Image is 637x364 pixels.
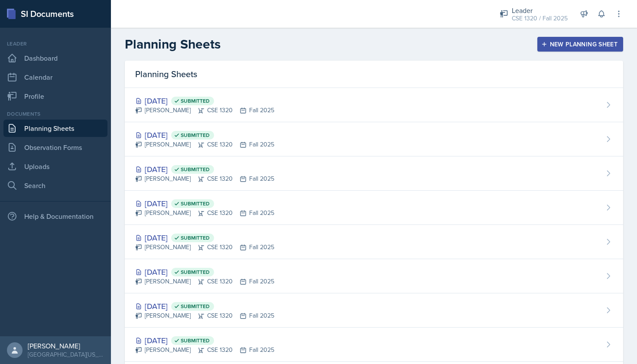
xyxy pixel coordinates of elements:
[135,106,274,115] div: [PERSON_NAME] CSE 1320 Fall 2025
[135,266,274,278] div: [DATE]
[135,140,274,149] div: [PERSON_NAME] CSE 1320 Fall 2025
[125,61,623,88] div: Planning Sheets
[3,158,107,175] a: Uploads
[181,97,210,104] span: Submitted
[135,163,274,175] div: [DATE]
[135,277,274,286] div: [PERSON_NAME] CSE 1320 Fall 2025
[3,120,107,137] a: Planning Sheets
[181,200,210,207] span: Submitted
[181,234,210,241] span: Submitted
[3,68,107,86] a: Calendar
[135,345,274,354] div: [PERSON_NAME] CSE 1320 Fall 2025
[135,129,274,141] div: [DATE]
[512,5,568,16] div: Leader
[181,166,210,173] span: Submitted
[125,88,623,122] a: [DATE] Submitted [PERSON_NAME]CSE 1320Fall 2025
[135,243,274,252] div: [PERSON_NAME] CSE 1320 Fall 2025
[3,177,107,194] a: Search
[3,88,107,105] a: Profile
[537,37,623,52] button: New Planning Sheet
[3,208,107,225] div: Help & Documentation
[28,341,104,350] div: [PERSON_NAME]
[135,300,274,312] div: [DATE]
[125,191,623,225] a: [DATE] Submitted [PERSON_NAME]CSE 1320Fall 2025
[135,232,274,244] div: [DATE]
[135,208,274,218] div: [PERSON_NAME] CSE 1320 Fall 2025
[125,259,623,293] a: [DATE] Submitted [PERSON_NAME]CSE 1320Fall 2025
[181,132,210,139] span: Submitted
[125,225,623,259] a: [DATE] Submitted [PERSON_NAME]CSE 1320Fall 2025
[125,293,623,328] a: [DATE] Submitted [PERSON_NAME]CSE 1320Fall 2025
[135,198,274,209] div: [DATE]
[181,303,210,310] span: Submitted
[125,328,623,362] a: [DATE] Submitted [PERSON_NAME]CSE 1320Fall 2025
[135,95,274,107] div: [DATE]
[135,174,274,183] div: [PERSON_NAME] CSE 1320 Fall 2025
[512,14,568,23] div: CSE 1320 / Fall 2025
[543,41,617,48] div: New Planning Sheet
[3,110,107,118] div: Documents
[3,49,107,67] a: Dashboard
[125,36,221,52] h2: Planning Sheets
[125,122,623,156] a: [DATE] Submitted [PERSON_NAME]CSE 1320Fall 2025
[125,156,623,191] a: [DATE] Submitted [PERSON_NAME]CSE 1320Fall 2025
[28,350,104,359] div: [GEOGRAPHIC_DATA][US_STATE]
[181,337,210,344] span: Submitted
[135,335,274,346] div: [DATE]
[3,40,107,48] div: Leader
[135,311,274,320] div: [PERSON_NAME] CSE 1320 Fall 2025
[3,139,107,156] a: Observation Forms
[181,269,210,276] span: Submitted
